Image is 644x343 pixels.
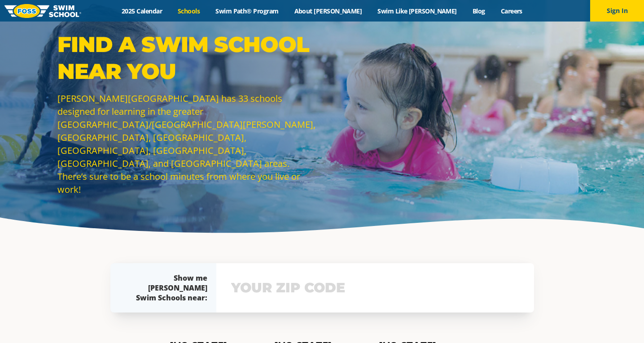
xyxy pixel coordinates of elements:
[170,7,208,15] a: Schools
[286,7,370,15] a: About [PERSON_NAME]
[57,92,318,196] p: [PERSON_NAME][GEOGRAPHIC_DATA] has 33 schools designed for learning in the greater [GEOGRAPHIC_DA...
[208,7,286,15] a: Swim Path® Program
[229,275,521,301] input: YOUR ZIP CODE
[370,7,465,15] a: Swim Like [PERSON_NAME]
[4,4,81,18] img: FOSS Swim School Logo
[464,7,493,15] a: Blog
[57,31,318,85] p: Find a Swim School Near You
[114,7,170,15] a: 2025 Calendar
[493,7,530,15] a: Careers
[128,273,207,303] div: Show me [PERSON_NAME] Swim Schools near:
